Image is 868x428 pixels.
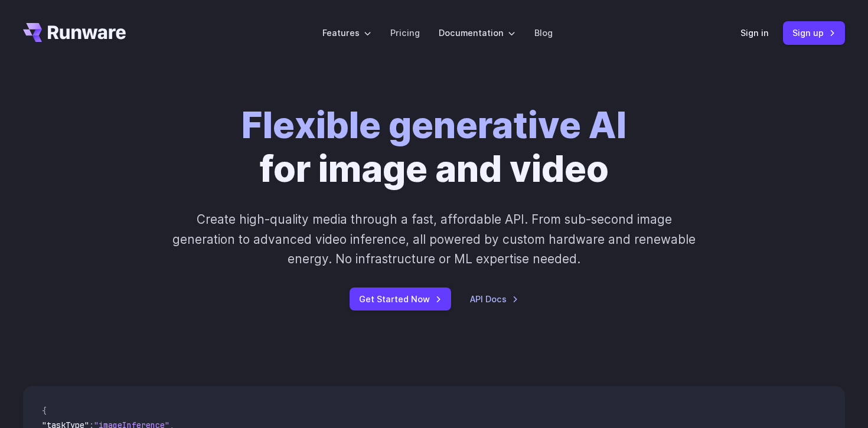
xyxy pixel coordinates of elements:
span: { [42,406,47,416]
a: Get Started Now [350,287,451,311]
p: Create high-quality media through a fast, affordable API. From sub-second image generation to adv... [171,210,697,269]
strong: Flexible generative AI [242,103,626,147]
a: Sign up [783,21,845,44]
label: Documentation [439,26,515,40]
h1: for image and video [242,104,626,191]
a: Blog [534,26,553,40]
a: Pricing [390,26,420,40]
a: API Docs [470,292,518,306]
a: Go to / [23,23,126,42]
label: Features [322,26,371,40]
a: Sign in [740,26,769,40]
